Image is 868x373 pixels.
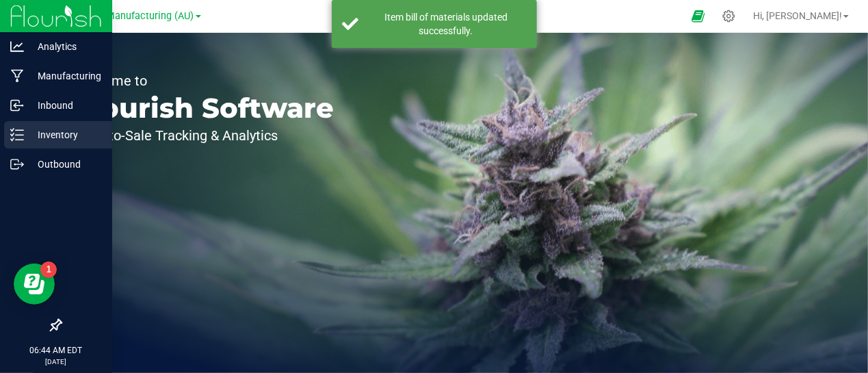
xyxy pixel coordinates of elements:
[753,10,842,21] span: Hi, [PERSON_NAME]!
[10,128,24,142] inline-svg: Inventory
[74,74,334,88] p: Welcome to
[24,156,106,172] p: Outbound
[79,10,194,22] span: Stash Manufacturing (AU)
[14,263,55,305] iframe: Resource center
[10,157,24,171] inline-svg: Outbound
[24,38,106,55] p: Analytics
[40,261,57,278] iframe: Resource center unread badge
[6,344,106,357] p: 06:44 AM EDT
[24,127,106,143] p: Inventory
[366,10,527,38] div: Item bill of materials updated successfully.
[720,10,737,23] div: Manage settings
[10,40,24,53] inline-svg: Analytics
[10,69,24,83] inline-svg: Manufacturing
[74,94,334,122] p: Flourish Software
[683,3,713,29] span: Open Ecommerce Menu
[10,99,24,112] inline-svg: Inbound
[6,357,106,367] p: [DATE]
[74,129,334,142] p: Seed-to-Sale Tracking & Analytics
[24,97,106,114] p: Inbound
[24,68,106,84] p: Manufacturing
